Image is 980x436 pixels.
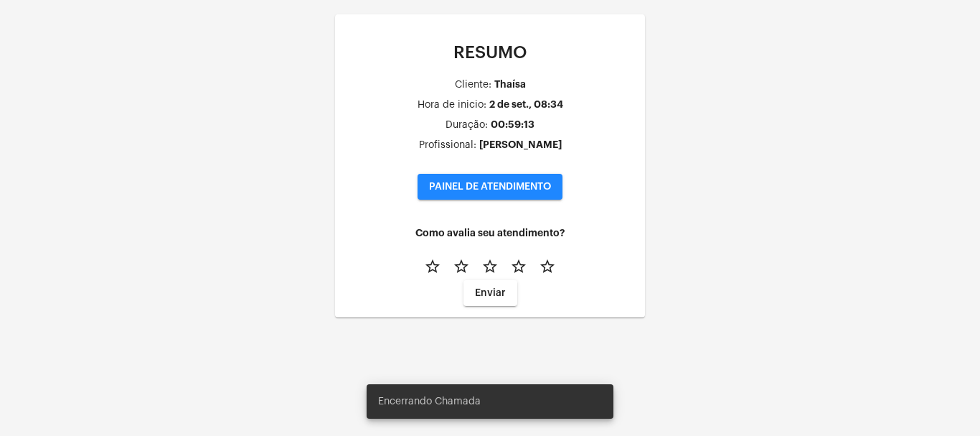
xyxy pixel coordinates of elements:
span: Enviar [475,288,506,298]
div: Cliente: [455,80,491,91]
button: Enviar [463,280,517,306]
p: RESUMO [347,43,633,62]
mat-icon: star_border [453,258,470,275]
h4: Como avalia seu atendimento? [347,228,633,238]
div: Hora de inicio: [418,100,486,111]
mat-icon: star_border [539,258,556,275]
button: PAINEL DE ATENDIMENTO [418,174,562,200]
span: PAINEL DE ATENDIMENTO [429,182,551,192]
div: [PERSON_NAME] [479,139,562,150]
div: 00:59:13 [491,119,534,130]
div: 2 de set., 08:34 [489,99,563,110]
mat-icon: star_border [481,258,499,275]
mat-icon: star_border [424,258,441,275]
span: Encerrando Chamada [378,394,481,409]
mat-icon: star_border [510,258,527,275]
div: Duração: [446,120,488,131]
div: Thaísa [494,79,526,90]
div: Profissional: [419,140,476,151]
